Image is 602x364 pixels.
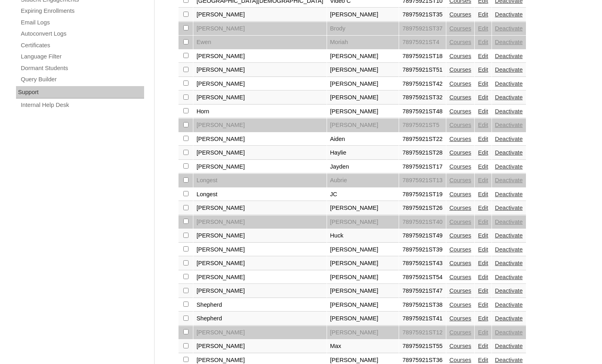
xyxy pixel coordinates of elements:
a: Courses [449,357,472,363]
td: 78975921ST18 [399,50,445,63]
td: Haylie [327,146,399,160]
a: Edit [478,80,488,87]
a: Deactivate [495,136,523,142]
a: Deactivate [495,329,523,336]
a: Certificates [20,40,144,50]
a: Dormant Students [20,63,144,73]
td: [PERSON_NAME] [193,160,327,174]
td: Aubrie [327,174,399,187]
td: [PERSON_NAME] [327,50,399,63]
td: [PERSON_NAME] [193,22,327,36]
a: Courses [449,219,472,225]
td: Longest [193,174,327,187]
td: Moriah [327,36,399,49]
a: Deactivate [495,80,523,87]
a: Deactivate [495,39,523,45]
a: Edit [478,357,488,363]
a: Edit [478,66,488,73]
a: Edit [478,149,488,156]
a: Courses [449,302,472,308]
td: [PERSON_NAME] [193,326,327,340]
td: Huck [327,229,399,243]
a: Courses [449,163,472,170]
td: [PERSON_NAME] [327,119,399,132]
td: [PERSON_NAME] [193,119,327,132]
a: Deactivate [495,343,523,349]
a: Edit [478,94,488,101]
td: Jayden [327,160,399,174]
a: Deactivate [495,108,523,115]
td: 78975921ST37 [399,22,445,36]
a: Courses [449,274,472,280]
a: Email Logs [20,18,144,28]
td: [PERSON_NAME] [193,63,327,77]
td: [PERSON_NAME] [327,298,399,312]
td: 78975921ST28 [399,146,445,160]
td: 78975921ST51 [399,63,445,77]
a: Deactivate [495,66,523,73]
a: Courses [449,136,472,142]
td: 78975921ST38 [399,298,445,312]
a: Courses [449,343,472,349]
td: Aiden [327,133,399,146]
a: Deactivate [495,288,523,294]
td: 78975921ST54 [399,271,445,284]
td: Horn [193,105,327,119]
td: 78975921ST26 [399,201,445,215]
td: [PERSON_NAME] [193,77,327,91]
a: Edit [478,191,488,197]
a: Edit [478,53,488,59]
a: Deactivate [495,149,523,156]
td: [PERSON_NAME] [327,201,399,215]
a: Edit [478,39,488,45]
a: Courses [449,25,472,32]
a: Edit [478,177,488,183]
td: 78975921ST13 [399,174,445,187]
a: Deactivate [495,205,523,211]
td: 78975921ST32 [399,91,445,105]
td: 78975921ST43 [399,257,445,270]
a: Edit [478,246,488,253]
a: Deactivate [495,25,523,32]
td: 78975921ST4 [399,36,445,49]
a: Internal Help Desk [20,100,144,110]
a: Courses [449,205,472,211]
a: Expiring Enrollments [20,6,144,16]
div: Support [16,86,144,99]
a: Edit [478,11,488,18]
td: [PERSON_NAME] [327,105,399,119]
td: [PERSON_NAME] [327,312,399,326]
td: [PERSON_NAME] [327,243,399,257]
a: Autoconvert Logs [20,29,144,39]
td: 78975921ST17 [399,160,445,174]
a: Edit [478,232,488,239]
td: Shepherd [193,298,327,312]
a: Deactivate [495,94,523,101]
a: Deactivate [495,219,523,225]
a: Courses [449,122,472,128]
a: Edit [478,288,488,294]
td: 78975921ST19 [399,188,445,201]
td: [PERSON_NAME] [193,8,327,22]
a: Edit [478,122,488,128]
td: [PERSON_NAME] [193,284,327,298]
a: Edit [478,302,488,308]
td: [PERSON_NAME] [193,133,327,146]
td: Ewen [193,36,327,49]
a: Courses [449,315,472,322]
td: 78975921ST39 [399,243,445,257]
a: Courses [449,246,472,253]
a: Edit [478,329,488,336]
a: Deactivate [495,191,523,197]
a: Edit [478,274,488,280]
td: [PERSON_NAME] [193,215,327,229]
a: Deactivate [495,163,523,170]
td: [PERSON_NAME] [327,91,399,105]
td: [PERSON_NAME] [193,229,327,243]
a: Courses [449,39,472,45]
a: Edit [478,315,488,322]
td: [PERSON_NAME] [327,8,399,22]
a: Edit [478,343,488,349]
td: [PERSON_NAME] [327,215,399,229]
a: Deactivate [495,122,523,128]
